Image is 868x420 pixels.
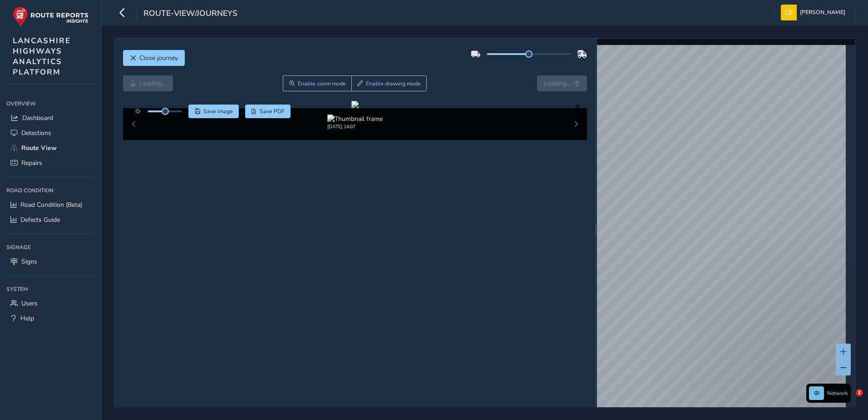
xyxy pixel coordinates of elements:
[20,314,34,323] span: Help
[203,108,233,115] span: Save image
[298,80,346,87] span: Enable zoom mode
[21,144,57,152] span: Route View
[800,5,845,20] span: [PERSON_NAME]
[781,5,797,20] img: diamond-layout
[22,114,53,122] span: Dashboard
[856,389,863,396] span: 2
[20,215,60,224] span: Defects Guide
[6,110,95,125] a: Dashboard
[6,311,95,326] a: Help
[143,8,237,20] span: route-view/journeys
[366,80,421,87] span: Enable drawing mode
[123,50,185,66] button: Close journey
[837,389,859,411] iframe: Intercom live chat
[6,197,95,212] a: Road Condition (Beta)
[283,75,351,91] button: Zoom
[781,5,848,20] button: [PERSON_NAME]
[188,105,239,118] button: Save
[13,35,71,77] span: LANCASHIRE HIGHWAYS ANALYTICS PLATFORM
[6,254,95,269] a: Signs
[139,54,178,62] span: Close journey
[6,125,95,140] a: Detections
[13,6,89,27] img: rr logo
[827,390,848,397] span: Network
[245,105,291,118] button: PDF
[6,212,95,227] a: Defects Guide
[6,140,95,155] a: Route View
[6,282,95,296] div: System
[260,108,285,115] span: Save PDF
[21,257,37,266] span: Signs
[21,159,42,167] span: Repairs
[327,115,383,123] img: Thumbnail frame
[6,296,95,311] a: Users
[6,240,95,254] div: Signage
[351,75,427,91] button: Draw
[21,129,51,137] span: Detections
[6,155,95,170] a: Repairs
[327,123,383,130] div: [DATE] 14:07
[6,184,95,197] div: Road Condition
[20,200,82,209] span: Road Condition (Beta)
[21,299,38,308] span: Users
[6,97,95,110] div: Overview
